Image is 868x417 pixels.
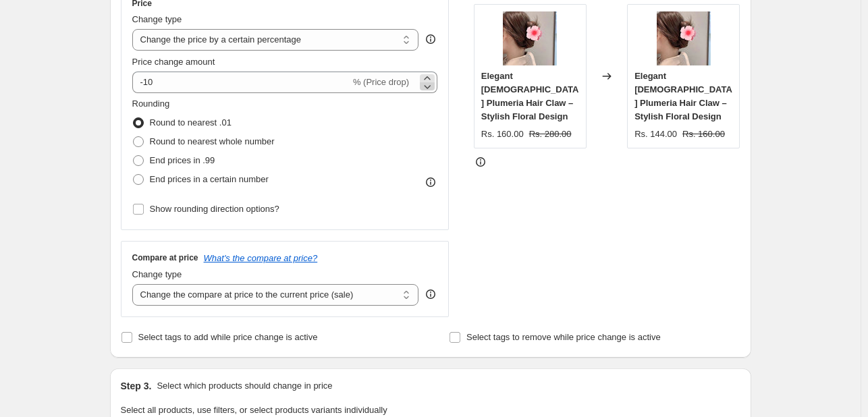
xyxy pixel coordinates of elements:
div: Rs. 144.00 [634,128,677,141]
strike: Rs. 280.00 [529,128,572,141]
span: Select tags to add while price change is active [138,332,318,342]
strike: Rs. 160.00 [682,128,725,141]
span: Change type [132,14,182,24]
span: Change type [132,269,182,279]
div: help [424,32,437,46]
span: End prices in a certain number [150,174,269,184]
span: Price change amount [132,57,215,67]
h2: Step 3. [121,379,152,393]
span: Round to nearest .01 [150,117,232,128]
div: help [424,287,437,301]
span: Select all products, use filters, or select products variants individually [121,405,387,415]
span: Rounding [132,99,170,109]
button: What's the compare at price? [204,253,318,263]
span: % (Price drop) [353,77,409,87]
span: Show rounding direction options? [150,204,279,214]
h3: Compare at price [132,252,198,263]
input: -15 [132,72,350,93]
span: Round to nearest whole number [150,136,275,146]
img: Elegant-Lady-Women-s-Flower-Plumeria-Plastic-Stoving-Varnish-Hair-Claws-2_80x.webp [503,11,557,65]
p: Select which products should change in price [157,379,332,393]
img: Elegant-Lady-Women-s-Flower-Plumeria-Plastic-Stoving-Varnish-Hair-Claws-2_80x.webp [657,11,711,65]
span: Elegant [DEMOGRAPHIC_DATA] Plumeria Hair Claw – Stylish Floral Design [634,71,732,121]
span: Elegant [DEMOGRAPHIC_DATA] Plumeria Hair Claw – Stylish Floral Design [481,71,579,121]
div: Rs. 160.00 [481,128,524,141]
span: End prices in .99 [150,155,215,165]
span: Select tags to remove while price change is active [466,332,661,342]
